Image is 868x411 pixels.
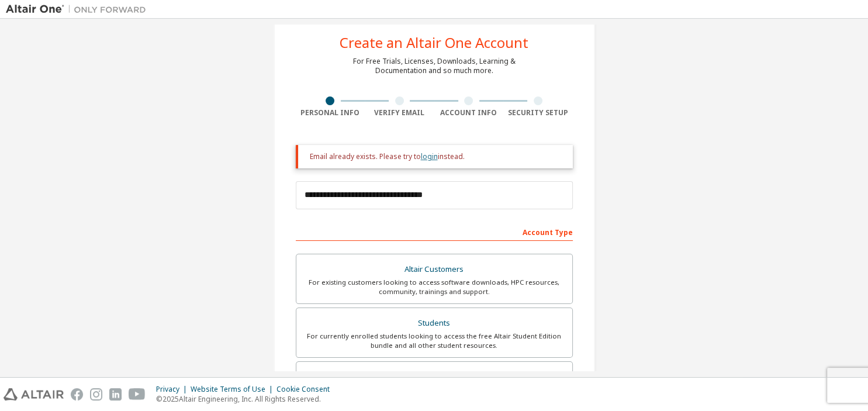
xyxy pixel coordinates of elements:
img: facebook.svg [71,388,83,400]
div: Account Type [296,222,573,241]
div: Altair Customers [303,261,565,278]
div: Students [303,315,565,331]
div: Account Info [434,108,504,118]
div: For Free Trials, Licenses, Downloads, Learning & Documentation and so much more. [353,57,516,75]
img: Altair One [6,4,152,15]
img: linkedin.svg [109,388,122,400]
div: Personal Info [296,108,365,118]
div: Security Setup [503,108,573,118]
div: Privacy [156,385,191,394]
img: altair_logo.svg [4,388,64,400]
img: instagram.svg [90,388,102,400]
div: Create an Altair One Account [340,36,528,50]
div: Website Terms of Use [191,385,276,394]
div: Cookie Consent [276,385,337,394]
div: Verify Email [365,108,434,118]
img: youtube.svg [129,388,146,400]
div: Faculty [303,369,565,385]
div: For currently enrolled students looking to access the free Altair Student Edition bundle and all ... [303,331,565,350]
div: Email already exists. Please try to instead. [310,152,563,161]
a: login [421,151,438,161]
div: For existing customers looking to access software downloads, HPC resources, community, trainings ... [303,278,565,296]
p: © 2025 Altair Engineering, Inc. All Rights Reserved. [156,394,337,404]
